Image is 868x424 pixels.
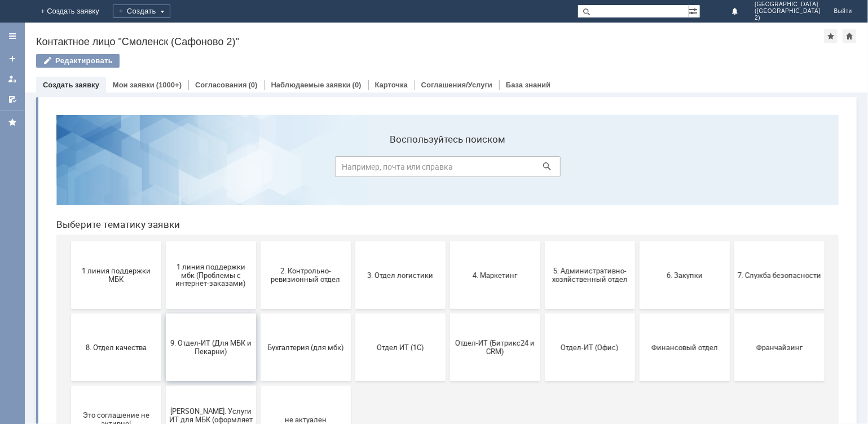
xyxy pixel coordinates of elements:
[24,135,114,203] button: 1 линия поддержки МБК
[288,50,513,71] input: Например, почта или справка
[592,207,682,275] button: Финансовый отдел
[755,1,820,8] span: [GEOGRAPHIC_DATA]
[27,161,111,178] span: 1 линия поддержки МБК
[3,50,21,68] a: Создать заявку
[596,237,679,245] span: Финансовый отдел
[288,28,513,39] label: Воспользуйтесь поиском
[506,81,550,89] a: База знаний
[156,81,182,89] div: (1000+)
[403,207,493,275] button: Отдел-ИТ (Битрикс24 и CRM)
[687,207,777,275] button: Франчайзинг
[24,280,114,347] button: Это соглашение не активно!
[353,81,362,89] div: (0)
[118,135,209,203] button: 1 линия поддержки мбк (Проблемы с интернет-заказами)
[24,207,114,275] button: 8. Отдел качества
[497,135,588,203] button: 5. Административно-хозяйственный отдел
[36,36,824,47] div: Контактное лицо "Смоленск (Сафоново 2)"
[122,233,205,250] span: 9. Отдел-ИТ (Для МБК и Пекарни)
[271,81,351,89] a: Наблюдаемые заявки
[122,156,205,182] span: 1 линия поддержки мбк (Проблемы с интернет-заказами)
[421,81,492,89] a: Соглашения/Услуги
[501,161,584,178] span: 5. Административно-хозяйственный отдел
[690,237,774,245] span: Франчайзинг
[403,135,493,203] button: 4. Маркетинг
[27,237,111,245] span: 8. Отдел качества
[213,207,303,275] button: Бухгалтерия (для мбк)
[501,237,584,245] span: Отдел-ИТ (Офис)
[249,81,258,89] div: (0)
[690,165,774,173] span: 7. Служба безопасности
[213,280,303,347] button: не актуален
[406,233,490,250] span: Отдел-ИТ (Битрикс24 и CRM)
[118,280,209,347] button: [PERSON_NAME]. Услуги ИТ для МБК (оформляет L1)
[755,8,820,15] span: ([GEOGRAPHIC_DATA]
[497,207,588,275] button: Отдел-ИТ (Офис)
[311,237,395,245] span: Отдел ИТ (1С)
[27,305,111,322] span: Это соглашение не активно!
[843,29,856,43] div: Сделать домашней страницей
[308,135,398,203] button: 3. Отдел логистики
[213,135,303,203] button: 2. Контрольно-ревизионный отдел
[375,81,408,89] a: Карточка
[113,5,170,18] div: Создать
[3,90,21,108] a: Мои согласования
[596,165,679,173] span: 6. Закупки
[824,29,838,43] div: Добавить в избранное
[217,309,300,317] span: не актуален
[122,301,205,326] span: [PERSON_NAME]. Услуги ИТ для МБК (оформляет L1)
[311,165,395,173] span: 3. Отдел логистики
[406,165,490,173] span: 4. Маркетинг
[3,70,21,88] a: Мои заявки
[592,135,682,203] button: 6. Закупки
[9,113,791,124] header: Выберите тематику заявки
[755,15,820,21] span: 2)
[217,161,300,178] span: 2. Контрольно-ревизионный отдел
[195,81,247,89] a: Согласования
[118,207,209,275] button: 9. Отдел-ИТ (Для МБК и Пекарни)
[689,5,700,16] span: Расширенный поиск
[113,81,155,89] a: Мои заявки
[43,81,99,89] a: Создать заявку
[217,237,300,245] span: Бухгалтерия (для мбк)
[308,207,398,275] button: Отдел ИТ (1С)
[687,135,777,203] button: 7. Служба безопасности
